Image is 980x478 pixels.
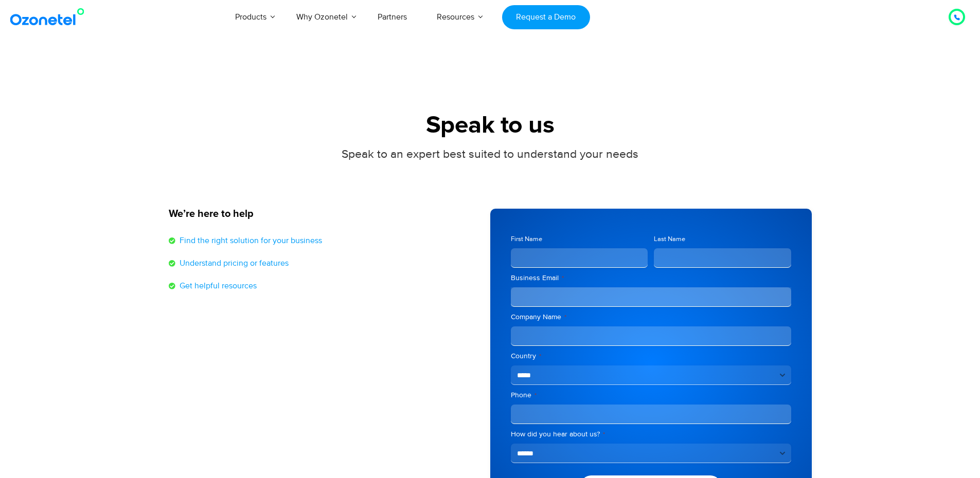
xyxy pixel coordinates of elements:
label: How did you hear about us? [511,429,791,439]
span: Understand pricing or features [177,257,289,269]
label: Last Name [654,234,791,244]
h5: We’re here to help [169,209,480,219]
label: Company Name [511,312,791,322]
h1: Speak to us [169,112,812,140]
label: Country [511,351,791,361]
a: Request a Demo [502,5,590,29]
span: Speak to an expert best suited to understand your needs [342,147,638,161]
label: First Name [511,234,648,244]
label: Phone [511,390,791,400]
span: Get helpful resources [177,280,257,292]
span: Find the right solution for your business [177,234,322,247]
label: Business Email [511,273,791,283]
